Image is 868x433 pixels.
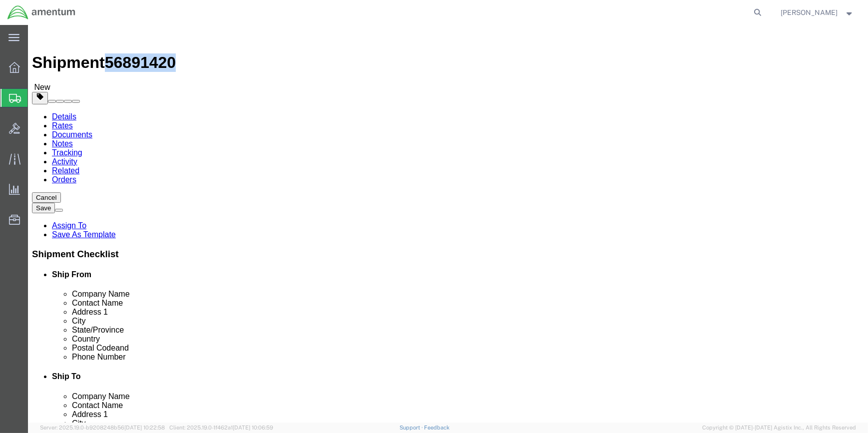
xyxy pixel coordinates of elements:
[7,5,76,20] img: logo
[424,425,449,431] a: Feedback
[169,425,273,431] span: Client: 2025.19.0-1f462a1
[233,425,273,431] span: [DATE] 10:06:59
[400,425,425,431] a: Support
[28,25,868,423] iframe: FS Legacy Container
[781,6,855,18] button: [PERSON_NAME]
[702,424,856,432] span: Copyright © [DATE]-[DATE] Agistix Inc., All Rights Reserved
[40,425,165,431] span: Server: 2025.19.0-b9208248b56
[781,7,838,18] span: Donald Frederiksen
[124,425,165,431] span: [DATE] 10:22:58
